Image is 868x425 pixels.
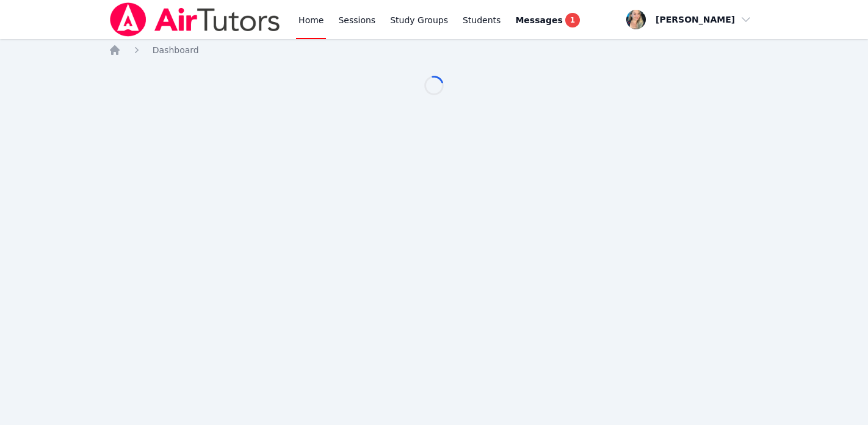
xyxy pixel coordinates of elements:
[109,2,281,37] img: Air Tutors
[153,44,199,56] a: Dashboard
[565,13,580,27] span: 1
[109,44,760,56] nav: Breadcrumb
[515,14,562,26] span: Messages
[153,45,199,55] span: Dashboard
